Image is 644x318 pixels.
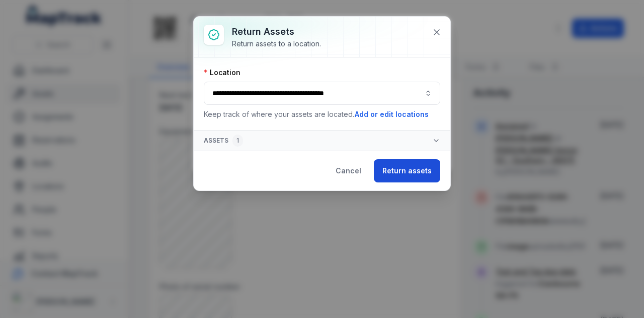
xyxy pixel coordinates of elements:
[327,159,370,182] button: Cancel
[232,135,243,147] div: 1
[204,68,240,78] label: Location
[232,25,321,39] h3: Return assets
[204,135,243,147] span: Assets
[232,39,321,49] div: Return assets to a location.
[354,109,429,120] button: Add or edit locations
[374,159,440,182] button: Return assets
[194,131,450,151] button: Assets1
[204,109,440,120] p: Keep track of where your assets are located.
